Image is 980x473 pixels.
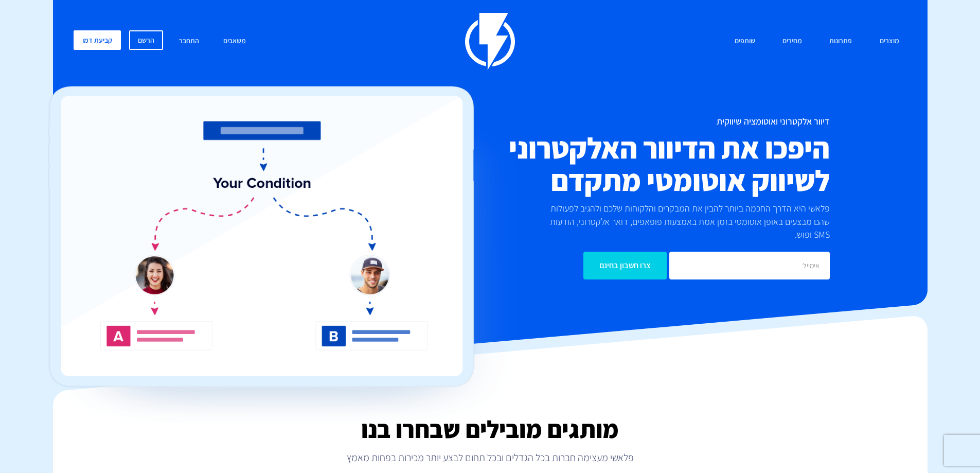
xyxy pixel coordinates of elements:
a: קביעת דמו [74,30,121,50]
h1: דיוור אלקטרוני ואוטומציה שיווקית [429,116,830,127]
p: פלאשי היא הדרך החכמה ביותר להבין את המבקרים והלקוחות שלכם ולהגיב לפעולות שהם מבצעים באופן אוטומטי... [532,202,830,241]
a: מחירים [775,30,810,52]
p: פלאשי מעצימה חברות בכל הגדלים ובכל תחום לבצע יותר מכירות בפחות מאמץ [53,450,928,465]
a: פתרונות [822,30,860,52]
a: התחבר [171,30,207,52]
a: הרשם [129,30,163,50]
a: שותפים [727,30,763,52]
a: מוצרים [872,30,907,52]
h2: מותגים מובילים שבחרו בנו [53,416,928,443]
input: אימייל [669,252,830,279]
a: משאבים [216,30,254,52]
input: צרו חשבון בחינם [583,252,667,279]
h2: היפכו את הדיוור האלקטרוני לשיווק אוטומטי מתקדם [429,132,830,197]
